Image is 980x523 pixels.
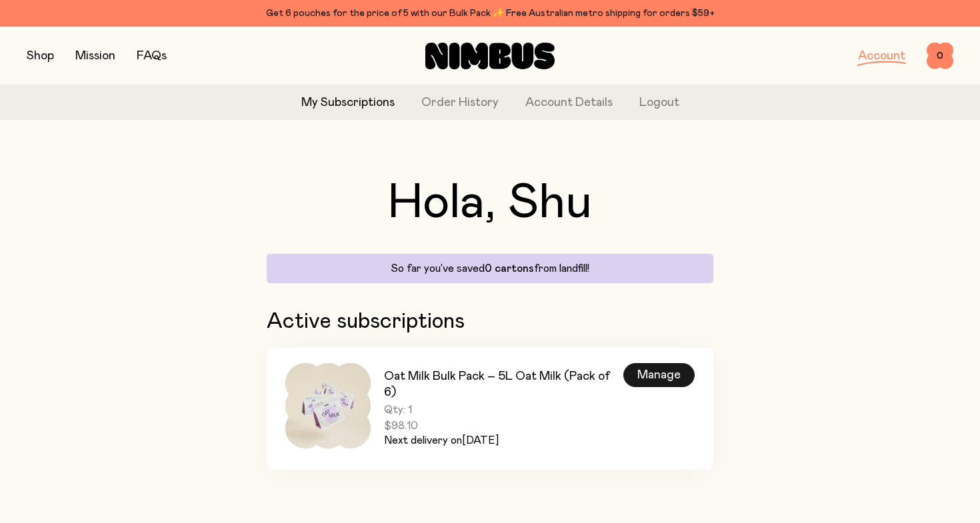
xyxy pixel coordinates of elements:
[267,310,713,334] h2: Active subscriptions
[267,179,713,227] h1: Hola, Shu
[927,43,953,69] button: 0
[639,94,679,112] button: Logout
[623,363,695,387] div: Manage
[421,94,499,112] a: Order History
[485,263,534,274] span: 0 cartons
[384,432,623,448] p: Next delivery on
[384,419,623,432] span: $98.10
[462,435,499,446] span: [DATE]
[137,50,167,62] a: FAQs
[275,262,705,275] p: So far you’ve saved from landfill!
[384,368,623,400] h3: Oat Milk Bulk Pack – 5L Oat Milk (Pack of 6)
[525,94,613,112] a: Account Details
[27,5,953,21] div: Get 6 pouches for the price of 5 with our Bulk Pack ✨ Free Australian metro shipping for orders $59+
[301,94,395,112] a: My Subscriptions
[858,50,905,62] a: Account
[267,347,713,470] a: Oat Milk Bulk Pack – 5L Oat Milk (Pack of 6)Qty: 1$98.10Next delivery on[DATE]Manage
[75,50,115,62] a: Mission
[384,403,623,416] span: Qty: 1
